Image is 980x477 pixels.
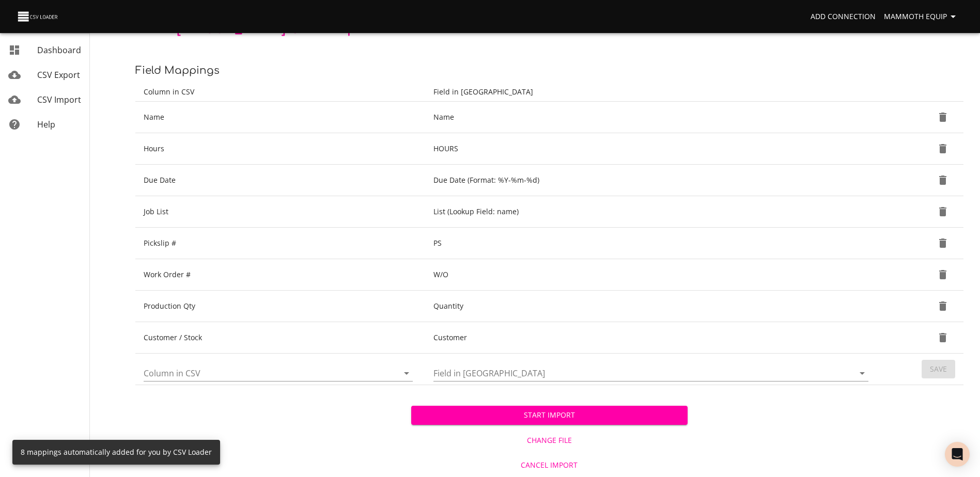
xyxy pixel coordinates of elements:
[855,366,869,380] button: Open
[135,83,425,102] th: Column in CSV
[135,291,425,322] td: Production Qty
[37,69,80,81] span: CSV Export
[930,325,955,350] button: Delete
[945,442,970,467] div: Open Intercom Messenger
[930,168,955,193] button: Delete
[135,259,425,291] td: Work Order #
[37,94,81,105] span: CSV Import
[21,443,212,462] div: 8 mappings automatically added for you by CSV Loader
[425,259,881,291] td: W/O
[930,294,955,319] button: Delete
[930,262,955,287] button: Delete
[930,199,955,224] button: Delete
[135,102,425,133] td: Name
[806,7,880,26] a: Add Connection
[425,83,881,102] th: Field in [GEOGRAPHIC_DATA]
[415,459,683,472] span: Cancel Import
[135,133,425,165] td: Hours
[411,406,687,425] button: Start Import
[399,366,414,380] button: Open
[930,136,955,161] button: Delete
[425,322,881,354] td: Customer
[411,431,687,450] button: Change File
[37,44,81,56] span: Dashboard
[415,434,683,447] span: Change File
[135,322,425,354] td: Customer / Stock
[411,456,687,475] button: Cancel Import
[135,65,220,76] span: Field Mappings
[425,291,881,322] td: Quantity
[425,228,881,259] td: PS
[811,10,876,23] span: Add Connection
[17,9,60,24] img: CSV Loader
[884,10,959,23] span: Mammoth Equip
[135,228,425,259] td: Pickslip #
[135,196,425,228] td: Job List
[425,165,881,196] td: Due Date (Format: %Y-%m-%d)
[37,119,55,130] span: Help
[419,409,679,422] span: Start Import
[425,133,881,165] td: HOURS
[135,165,425,196] td: Due Date
[880,7,963,26] button: Mammoth Equip
[930,231,955,256] button: Delete
[930,105,955,130] button: Delete
[425,102,881,133] td: Name
[425,196,881,228] td: List (Lookup Field: name)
